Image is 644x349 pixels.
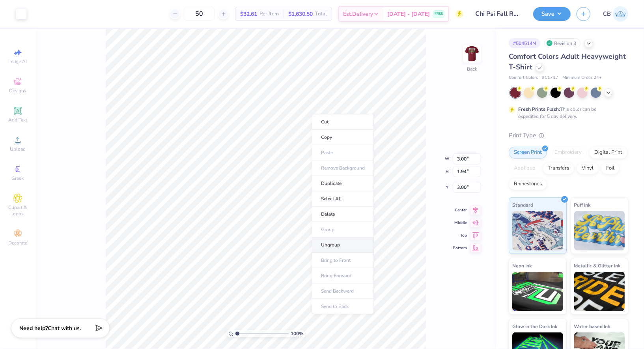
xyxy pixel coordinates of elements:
span: Puff Ink [574,201,591,209]
span: [DATE] - [DATE] [387,10,430,18]
strong: Need help? [19,325,48,332]
span: Standard [512,201,533,209]
img: Metallic & Glitter Ink [574,272,625,311]
span: Neon Ink [512,261,532,270]
div: Vinyl [577,162,599,174]
span: 100 % [291,330,303,337]
div: Rhinestones [509,178,547,190]
span: Total [315,10,327,18]
img: Standard [512,211,563,250]
div: # 504514N [509,38,540,48]
span: Comfort Colors [509,75,538,81]
input: – – [184,7,215,21]
span: FREE [435,11,443,17]
span: Bottom [453,245,467,251]
span: Top [453,233,467,238]
button: Save [533,7,571,21]
span: Center [453,207,467,213]
img: Neon Ink [512,272,563,311]
strong: Fresh Prints Flash: [518,106,560,112]
li: Duplicate [312,176,374,191]
span: Glow in the Dark Ink [512,322,557,330]
span: Middle [453,220,467,226]
div: Foil [601,162,620,174]
div: Print Type [509,131,628,140]
span: Metallic & Glitter Ink [574,261,621,270]
li: Copy [312,130,374,145]
div: Back [467,65,477,73]
span: Decorate [8,240,27,246]
span: Designs [9,88,26,94]
li: Ungroup [312,237,374,253]
li: Select All [312,191,374,207]
div: Applique [509,162,540,174]
img: Back [464,46,480,62]
span: Greek [12,175,24,181]
span: CB [603,9,611,19]
div: Revision 3 [544,38,581,48]
span: Minimum Order: 24 + [562,75,602,81]
div: Transfers [543,162,574,174]
img: Chhavi Bansal [613,6,628,22]
img: Puff Ink [574,211,625,250]
div: Digital Print [589,147,627,159]
li: Cut [312,114,374,130]
span: Comfort Colors Adult Heavyweight T-Shirt [509,52,626,72]
div: Embroidery [549,147,587,159]
li: Delete [312,207,374,222]
span: $32.61 [240,10,257,18]
span: # C1717 [542,75,558,81]
span: Per Item [259,10,279,18]
span: Est. Delivery [343,10,373,18]
span: Add Text [8,117,27,123]
a: CB [603,6,628,22]
input: Untitled Design [469,6,527,22]
span: $1,630.50 [288,10,313,18]
div: Screen Print [509,147,547,159]
span: Water based Ink [574,322,610,330]
span: Clipart & logos [4,204,32,217]
div: This color can be expedited for 5 day delivery. [518,106,615,120]
span: Chat with us. [48,325,81,332]
span: Upload [10,146,26,152]
span: Image AI [9,58,27,65]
